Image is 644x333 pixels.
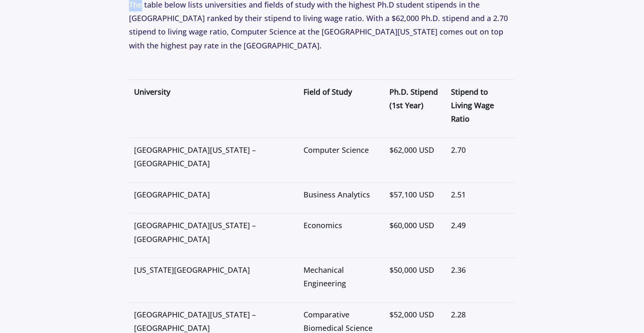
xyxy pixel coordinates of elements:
p: Business Analytics [303,188,379,201]
span: 2.28 [451,309,466,320]
span: Computer Science [303,145,369,155]
span: 2.49 [451,220,466,230]
p: $50,000 USD [389,263,441,277]
span: Economics [303,220,342,230]
span: 2.70 [451,145,466,155]
span: [GEOGRAPHIC_DATA][US_STATE] – [GEOGRAPHIC_DATA] [134,309,256,333]
p: 2.36 [451,263,510,277]
strong: Field of Study [303,87,352,97]
span: $60,000 USD [389,220,434,230]
span: [GEOGRAPHIC_DATA][US_STATE] – [GEOGRAPHIC_DATA] [134,220,256,244]
p: Mechanical Engineering [303,263,379,290]
p: [US_STATE][GEOGRAPHIC_DATA] [134,263,293,277]
p: $57,100 USD [389,188,441,201]
span: Comparative Biomedical Science [303,309,373,333]
strong: Ph.D. Stipend (1st Year) [389,87,438,110]
span: $62,000 USD [389,145,434,155]
span: $52,000 USD [389,309,434,320]
p: 2.51 [451,188,510,201]
strong: Stipend to Living Wage Ratio [451,87,494,124]
span: [GEOGRAPHIC_DATA][US_STATE] – [GEOGRAPHIC_DATA] [134,145,256,168]
strong: University [134,87,170,97]
p: [GEOGRAPHIC_DATA] [134,188,293,201]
